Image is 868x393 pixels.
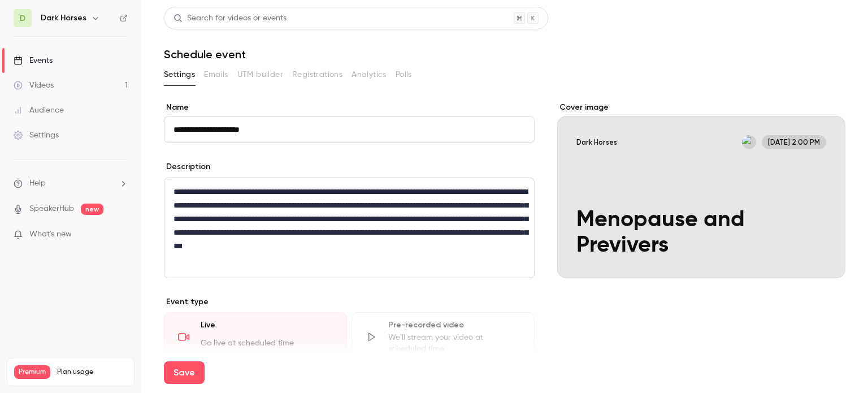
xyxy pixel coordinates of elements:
[201,338,333,355] div: Go live at scheduled time
[388,319,520,331] div: Pre-recorded video
[29,178,46,189] span: Help
[114,230,128,240] iframe: Noticeable Trigger
[237,69,283,81] span: UTM builder
[164,47,845,61] h1: Schedule event
[29,203,74,215] a: SpeakerHub
[351,69,387,81] span: Analytics
[351,312,535,362] div: Pre-recorded videoWe'll stream your video at scheduled time
[173,12,287,24] div: Search for videos or events
[164,296,535,308] p: Event type
[29,228,72,240] span: What's new
[164,178,535,278] section: description
[204,69,228,81] span: Emails
[201,319,333,336] div: Live
[14,80,54,91] div: Videos
[164,361,205,384] button: Save
[164,66,195,84] button: Settings
[14,178,128,189] li: help-dropdown-opener
[14,55,53,66] div: Events
[396,69,412,81] span: Polls
[14,365,50,379] span: Premium
[164,102,535,113] label: Name
[14,129,59,141] div: Settings
[557,102,845,113] label: Cover image
[81,204,103,215] span: new
[388,332,520,355] div: We'll stream your video at scheduled time
[164,312,347,362] div: LiveGo live at scheduled time
[557,102,845,278] section: Cover image
[14,105,64,116] div: Audience
[164,178,534,278] div: editor
[20,12,25,24] span: D
[57,368,127,377] span: Plan usage
[292,69,342,81] span: Registrations
[41,12,86,24] h6: Dark Horses
[164,161,210,172] label: Description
